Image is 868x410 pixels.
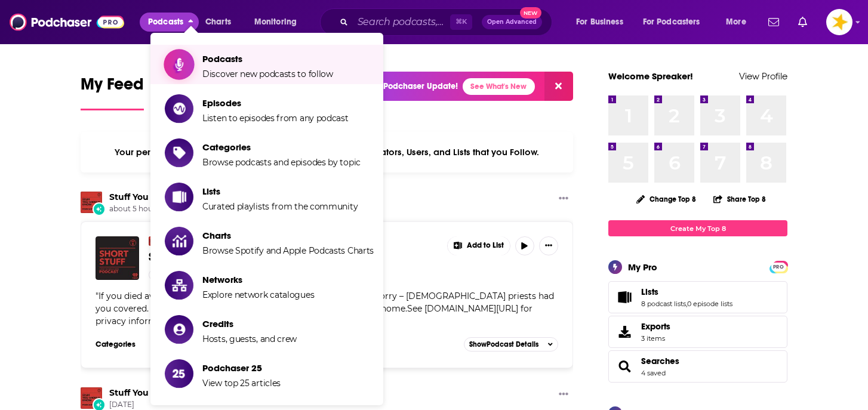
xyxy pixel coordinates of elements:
span: about 5 hours ago [109,204,306,214]
div: Your personalized Feed is curated based on the Podcasts, Creators, Users, and Lists that you Follow. [81,132,573,172]
button: Open AdvancedNew [482,15,542,29]
span: Listen to episodes from any podcast [202,113,349,124]
span: Browse Spotify and Apple Podcasts Charts [202,245,374,256]
span: [DATE] [109,400,306,410]
span: Show Podcast Details [469,340,538,349]
span: Charts [202,230,374,241]
img: User Profile [826,9,852,35]
span: Exports [641,321,670,332]
img: Stuff You Should Know [81,387,102,409]
img: Stuff You Should Know [81,192,102,213]
button: open menu [246,13,312,32]
span: Episodes [202,97,349,109]
a: Create My Top 8 [608,220,787,236]
a: Short Stuff: China's Corpse Walkers [149,249,439,264]
a: 0 episode lists [687,300,732,308]
a: Exports [608,316,787,348]
span: For Business [576,14,623,30]
span: Discover new podcasts to follow [202,69,333,79]
button: Change Top 8 [629,192,703,206]
a: Show notifications dropdown [793,12,812,32]
h3: released a new episode [109,387,306,399]
span: 3 items [641,334,670,343]
a: PRO [771,262,786,271]
a: 8 podcast lists [641,300,686,308]
button: Show profile menu [826,9,852,35]
span: PRO [771,263,786,272]
span: More [726,14,746,30]
button: Show More Button [554,387,573,402]
button: open menu [568,13,638,32]
a: Lists [612,289,636,306]
span: Searches [608,350,787,383]
a: Charts [198,13,238,32]
span: Categories [202,141,361,153]
span: Charts [205,14,231,30]
span: Logged in as Spreaker_Prime [826,9,852,35]
a: See What's New [463,78,535,95]
span: Podcasts [148,14,183,30]
input: Search podcasts, credits, & more... [353,13,450,32]
a: Searches [641,356,679,366]
span: Lists [641,286,658,297]
span: My Feed [81,74,144,101]
img: Podchaser - Follow, Share and Rate Podcasts [10,11,124,33]
span: ⌘ K [450,14,472,30]
a: Stuff You Should Know [109,192,210,202]
span: Lists [202,186,358,197]
a: Show notifications dropdown [764,12,784,32]
button: 12m 49s [149,269,197,280]
span: New [520,7,541,19]
span: Podchaser 25 [202,362,281,374]
a: Lists [641,286,732,297]
a: Welcome Spreaker! [608,70,693,82]
img: Stuff You Should Know [149,236,158,246]
h3: released a new episode [109,192,306,203]
span: Networks [202,274,314,285]
button: ShowPodcast Details [464,337,558,352]
span: View top 25 articles [202,378,281,389]
button: open menu [635,13,718,32]
div: New Episode [93,202,106,215]
span: Add to List [467,241,504,250]
button: Show More Button [448,236,510,255]
span: If you died away from home but wanted to be buried there, don’t worry – [DEMOGRAPHIC_DATA] priest... [96,291,554,326]
span: Lists [608,281,787,313]
button: close menu [140,13,199,32]
span: Hosts, guests, and crew [202,334,297,344]
button: Share Top 8 [713,187,767,211]
div: Search podcasts, credits, & more... [331,8,564,36]
div: My Pro [628,261,657,273]
button: Show More Button [539,236,558,255]
button: Show More Button [554,192,573,206]
h3: Categories [96,340,149,349]
span: For Podcasters [643,14,700,30]
span: Podcasts [202,53,333,64]
span: Browse podcasts and episodes by topic [202,157,361,168]
span: Exports [612,323,636,340]
span: Credits [202,318,297,329]
span: Open Advanced [487,19,537,25]
a: My Feed [81,74,144,110]
span: Explore network catalogues [202,289,314,300]
span: Curated playlists from the community [202,201,358,212]
span: Monitoring [254,14,297,30]
a: Searches [612,358,636,375]
span: " " [96,291,554,326]
span: Short Stuff: China's Corpse Walkers [149,249,339,264]
a: View Profile [739,70,787,82]
a: 4 saved [641,369,666,377]
span: , [686,300,687,308]
button: open menu [718,13,761,32]
a: Stuff You Should Know [109,387,210,398]
img: Short Stuff: China's Corpse Walkers [96,236,139,280]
